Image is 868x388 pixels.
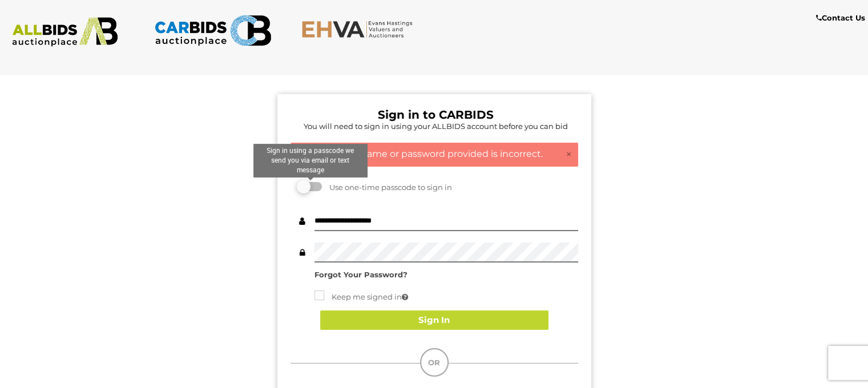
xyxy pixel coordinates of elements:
[301,20,419,38] img: EHVA.com.au
[816,13,865,22] b: Contact Us
[314,290,408,304] label: Keep me signed in
[154,11,272,50] img: CARBIDS.com.au
[816,11,868,25] a: Contact Us
[293,122,578,130] h5: You will need to sign in using your ALLBIDS account before you can bid
[324,183,452,192] span: Use one-time passcode to sign in
[314,270,407,279] a: Forgot Your Password?
[320,310,548,330] button: Sign In
[297,149,572,159] h4: The user name or password provided is incorrect.
[566,149,572,160] a: ×
[6,17,124,47] img: ALLBIDS.com.au
[420,348,449,377] div: OR
[378,108,494,122] b: Sign in to CARBIDS
[253,144,368,177] div: Sign in using a passcode we send you via email or text message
